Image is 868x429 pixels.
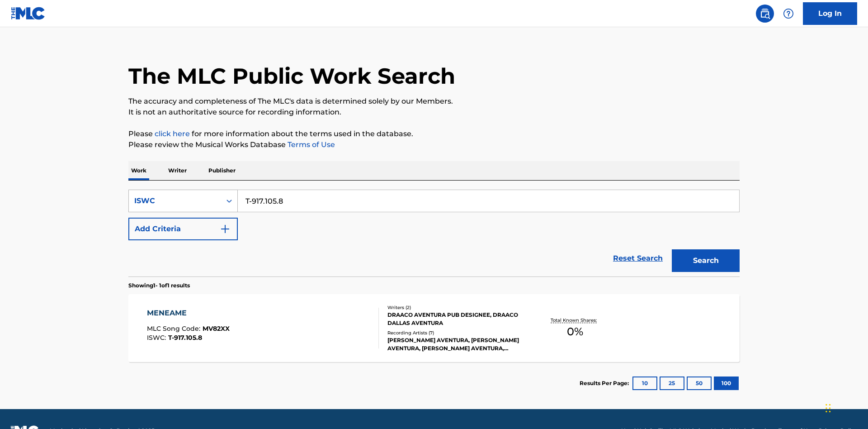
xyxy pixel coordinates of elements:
[128,161,149,180] p: Work
[128,294,740,362] a: MENEAMEMLC Song Code:MV82XXISWC:T-917.105.8Writers (2)DRAACO AVENTURA PUB DESIGNEE, DRAACO DALLAS...
[567,324,583,340] span: 0 %
[128,139,740,150] p: Please review the Musical Works Database
[687,377,712,390] button: 50
[823,386,868,429] iframe: Chat Widget
[220,224,231,234] img: 9d2ae6d4665cec9f34b9.svg
[826,395,831,422] div: Drag
[168,334,202,342] span: T-917.105.8
[134,195,216,206] div: ISWC
[128,281,190,290] p: Showing 1 - 1 of 1 results
[387,304,524,311] div: Writers ( 2 )
[147,324,203,333] span: MLC Song Code :
[128,107,740,118] p: It is not an authoritative source for recording information.
[756,5,774,23] a: Public Search
[609,248,667,268] a: Reset Search
[155,129,190,138] a: click here
[632,377,657,390] button: 10
[660,377,684,390] button: 25
[759,8,770,19] img: search
[128,190,740,276] form: Search Form
[128,129,740,139] p: Please for more information about the terms used in the database.
[128,218,238,240] button: Add Criteria
[783,8,794,19] img: help
[672,249,740,272] button: Search
[165,161,189,180] p: Writer
[286,140,335,149] a: Terms of Use
[128,62,455,90] h1: The MLC Public Work Search
[387,329,524,336] div: Recording Artists ( 7 )
[714,377,739,390] button: 100
[206,161,238,180] p: Publisher
[803,2,857,25] a: Log In
[387,336,524,353] div: [PERSON_NAME] AVENTURA, [PERSON_NAME] AVENTURA, [PERSON_NAME] AVENTURA, [PERSON_NAME] AVENTURA, [...
[203,324,230,333] span: MV82XX
[147,308,230,319] div: MENEAME
[779,5,797,23] div: Help
[387,311,524,327] div: DRAACO AVENTURA PUB DESIGNEE, DRAACO DALLAS AVENTURA
[551,317,599,324] p: Total Known Shares:
[128,96,740,107] p: The accuracy and completeness of The MLC's data is determined solely by our Members.
[580,379,631,387] p: Results Per Page:
[147,334,168,342] span: ISWC :
[11,7,46,20] img: MLC Logo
